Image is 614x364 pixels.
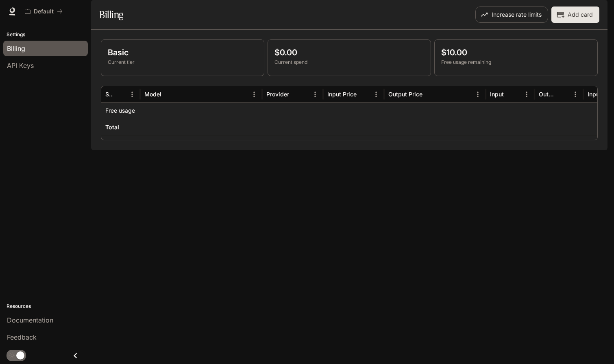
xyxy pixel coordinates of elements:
button: All workspaces [21,3,66,20]
p: Free usage [105,107,135,115]
p: Current tier [108,59,257,66]
button: Add card [551,7,599,23]
button: Menu [126,88,138,100]
button: Sort [357,88,370,100]
button: Increase rate limits [475,7,548,23]
button: Sort [423,88,435,100]
div: Input [490,91,504,98]
button: Sort [505,88,517,100]
p: Default [34,8,54,15]
button: Menu [569,88,581,100]
button: Menu [520,88,533,100]
div: Input Price [327,91,357,98]
button: Menu [472,88,484,100]
button: Sort [290,88,302,100]
div: Service [105,91,113,98]
div: Output [539,91,556,98]
div: Model [144,91,161,98]
p: $10.00 [441,46,591,59]
button: Sort [162,88,174,100]
p: Basic [108,46,257,59]
div: Output Price [388,91,422,98]
h1: Billing [99,7,123,23]
button: Menu [309,88,321,100]
h6: Total [105,123,119,131]
p: Current spend [274,59,424,66]
button: Sort [114,88,126,100]
p: Free usage remaining [441,59,591,66]
button: Menu [370,88,382,100]
button: Sort [557,88,569,100]
div: Provider [266,91,289,98]
p: $0.00 [274,46,424,59]
button: Menu [248,88,260,100]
